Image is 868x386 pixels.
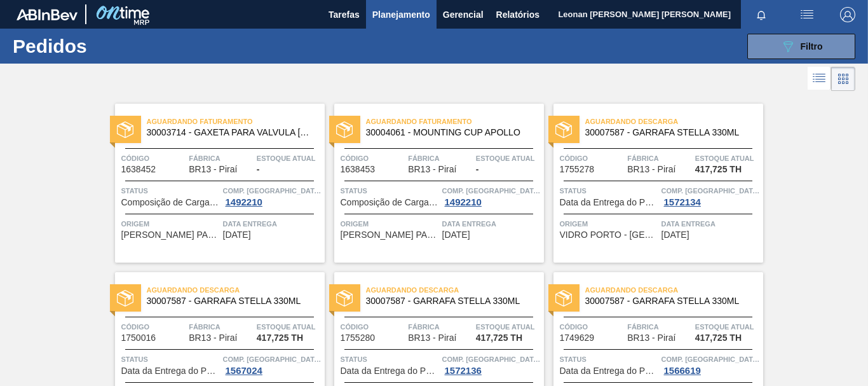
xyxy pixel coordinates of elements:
span: Composição de Carga Aceita [341,198,439,207]
span: 30007587 - GARRAFA STELLA 330ML [585,296,753,306]
img: TNhmsLtSVTkK8tSr43FrP2fwEKptu5GPRR3wAAAABJRU5ErkJggg== [17,9,78,20]
a: statusAguardando Faturamento30004061 - MOUNTING CUP APOLLOCódigo1638453FábricaBR13 - PiraíEstoque... [325,104,544,263]
div: 1566619 [661,366,703,376]
span: Gerencial [443,7,484,22]
span: Aguardando Faturamento [147,115,325,128]
span: BR13 - Piraí [627,333,675,343]
span: Estoque atual [476,321,541,333]
span: 417,725 TH [695,333,742,343]
img: status [336,121,353,138]
span: Aguardando Descarga [147,284,325,296]
span: 12/09/2024 [661,230,689,240]
span: 30007587 - GARRAFA STELLA 330ML [147,296,315,306]
span: Código [121,152,186,165]
span: Código [121,321,186,333]
span: 417,725 TH [476,333,522,343]
span: Relatórios [496,7,539,22]
span: Estoque atual [695,152,760,165]
span: Status [121,353,220,366]
span: Data entrega [223,217,322,230]
span: 1755278 [560,165,595,174]
img: status [555,290,572,307]
span: Aguardando Descarga [366,284,544,296]
span: Data da Entrega do Pedido Atrasada [560,366,658,376]
span: Código [341,321,405,333]
span: - [257,165,260,174]
div: 1492210 [223,197,265,207]
img: Logout [840,7,855,22]
span: Fábrica [189,321,254,333]
a: statusAguardando Faturamento30003714 - GAXETA PARA VALVULA [PERSON_NAME]Código1638452FábricaBR13 ... [105,104,325,263]
span: Data da Entrega do Pedido Antecipada [121,366,220,376]
span: Fábrica [627,321,692,333]
span: Tarefas [329,7,360,22]
span: Comp. Carga [223,184,322,197]
span: Comp. Carga [661,184,760,197]
span: Origem [121,217,220,230]
span: Aguardando Descarga [585,284,763,296]
span: VIDRO PORTO - PORTO FERREIRA (SP) [560,230,658,240]
span: BR13 - Piraí [627,165,675,174]
a: Comp. [GEOGRAPHIC_DATA]1566619 [661,353,760,376]
span: Status [341,184,439,197]
span: 30007587 - GARRAFA STELLA 330ML [585,128,753,137]
a: Comp. [GEOGRAPHIC_DATA]1492210 [223,184,322,207]
span: 21/06/2024 [442,230,470,240]
span: Data entrega [442,217,541,230]
span: Comp. Carga [223,353,322,366]
span: Código [560,152,625,165]
span: 30003714 - GAXETA PARA VALVULA COSTER [147,128,315,137]
span: BR13 - Piraí [408,165,456,174]
div: 1567024 [223,366,265,376]
div: Visão em Cards [831,67,855,91]
span: Status [560,353,658,366]
img: status [336,290,353,307]
span: BR13 - Piraí [189,165,237,174]
span: Data da Entrega do Pedido Atrasada [341,366,439,376]
span: COSTER PACKAGING DO BRASIL - SAO PAULO [121,230,220,240]
span: Origem [560,217,658,230]
span: Origem [341,217,439,230]
span: Fábrica [627,152,692,165]
img: status [117,290,133,307]
span: Planejamento [372,7,430,22]
a: Comp. [GEOGRAPHIC_DATA]1567024 [223,353,322,376]
span: Estoque atual [476,152,541,165]
span: Data entrega [661,217,760,230]
span: Fábrica [408,152,473,165]
div: Visão em Lista [808,67,831,91]
span: COSTER PACKAGING DO BRASIL - SAO PAULO [341,230,439,240]
span: Fábrica [189,152,254,165]
h1: Pedidos [13,39,191,53]
span: 1638452 [121,165,156,174]
span: Status [560,184,658,197]
img: status [555,121,572,138]
span: Filtro [801,41,823,52]
div: 1572134 [661,197,703,207]
div: 1572136 [442,366,484,376]
span: Estoque atual [257,321,322,333]
span: BR13 - Piraí [408,333,456,343]
span: 30004061 - MOUNTING CUP APOLLO [366,128,534,137]
img: userActions [799,7,815,22]
span: Data da Entrega do Pedido Atrasada [560,198,658,207]
div: 1492210 [442,197,484,207]
button: Filtro [747,34,855,59]
span: Status [121,184,220,197]
span: Comp. Carga [442,184,541,197]
a: Comp. [GEOGRAPHIC_DATA]1492210 [442,184,541,207]
span: Comp. Carga [661,353,760,366]
button: Notificações [741,6,782,24]
span: 417,725 TH [695,165,742,174]
span: 417,725 TH [257,333,303,343]
span: 1638453 [341,165,376,174]
span: Fábrica [408,321,473,333]
span: BR13 - Piraí [189,333,237,343]
span: Estoque atual [695,321,760,333]
span: Código [560,321,625,333]
a: statusAguardando Descarga30007587 - GARRAFA STELLA 330MLCódigo1755278FábricaBR13 - PiraíEstoque a... [544,104,763,263]
span: Aguardando Faturamento [366,115,544,128]
a: Comp. [GEOGRAPHIC_DATA]1572136 [442,353,541,376]
span: 21/06/2024 [223,230,251,240]
span: 30007587 - GARRAFA STELLA 330ML [366,296,534,306]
